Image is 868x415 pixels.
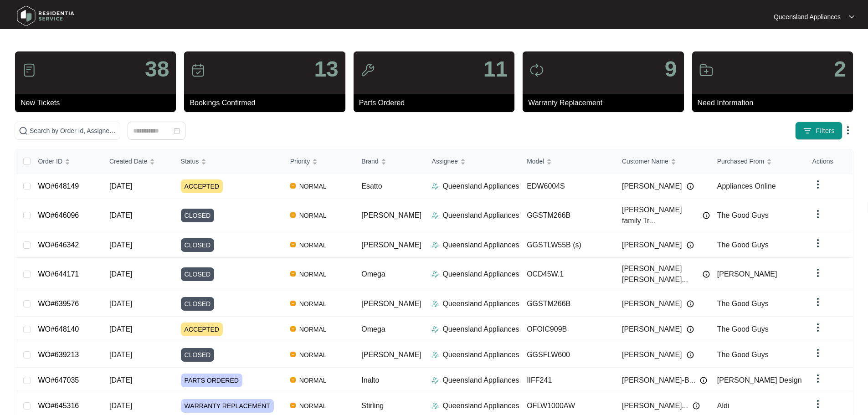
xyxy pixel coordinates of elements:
[622,240,682,251] span: [PERSON_NAME]
[717,300,769,307] span: The Good Guys
[296,210,330,221] span: NORMAL
[812,267,823,278] img: dropdown arrow
[442,400,519,411] p: Queensland Appliances
[361,270,385,278] span: Omega
[717,182,776,190] span: Appliances Online
[359,97,514,108] p: Parts Ordered
[38,182,79,190] a: WO#648149
[296,181,330,192] span: NORMAL
[431,300,439,307] img: Assigner Icon
[622,324,682,335] span: [PERSON_NAME]
[693,402,700,410] img: Info icon
[38,351,79,359] a: WO#639213
[431,326,439,333] img: Assigner Icon
[38,325,79,333] a: WO#648140
[431,377,439,384] img: Assigner Icon
[181,374,242,387] span: PARTS ORDERED
[442,210,519,221] p: Queensland Appliances
[181,399,274,413] span: WARRANTY REPLACEMENT
[615,149,710,174] th: Customer Name
[812,348,823,359] img: dropdown arrow
[519,232,615,258] td: GGSTLW55B (s)
[109,270,132,278] span: [DATE]
[622,181,682,192] span: [PERSON_NAME]
[717,376,802,384] span: [PERSON_NAME] Design
[519,291,615,317] td: GGSTM266B
[181,179,223,193] span: ACCEPTED
[442,240,519,251] p: Queensland Appliances
[431,351,439,359] img: Assigner Icon
[361,182,382,190] span: Esatto
[361,156,378,166] span: Brand
[109,376,132,384] span: [DATE]
[687,183,694,190] img: Info icon
[38,300,79,307] a: WO#639576
[109,156,147,166] span: Created Date
[717,351,769,359] span: The Good Guys
[290,352,296,357] img: Vercel Logo
[687,351,694,359] img: Info icon
[109,182,132,190] span: [DATE]
[361,376,379,384] span: Inalto
[22,63,36,77] img: icon
[361,300,421,307] span: [PERSON_NAME]
[181,238,215,252] span: CLOSED
[181,348,215,362] span: CLOSED
[519,199,615,232] td: GGSTM266B
[283,149,354,174] th: Priority
[424,149,519,174] th: Assignee
[38,376,79,384] a: WO#647035
[622,375,695,386] span: [PERSON_NAME]-B...
[812,399,823,410] img: dropdown arrow
[361,351,421,359] span: [PERSON_NAME]
[181,156,199,166] span: Status
[519,368,615,393] td: IIFF241
[145,58,169,80] p: 38
[519,174,615,199] td: EDW6004S
[812,297,823,307] img: dropdown arrow
[296,298,330,309] span: NORMAL
[190,97,345,108] p: Bookings Confirmed
[665,58,677,80] p: 9
[805,149,853,174] th: Actions
[812,238,823,249] img: dropdown arrow
[314,58,338,80] p: 13
[431,212,439,219] img: Assigner Icon
[290,403,296,408] img: Vercel Logo
[622,263,698,285] span: [PERSON_NAME] [PERSON_NAME]...
[296,375,330,386] span: NORMAL
[102,149,174,174] th: Created Date
[710,149,805,174] th: Purchased From
[812,209,823,220] img: dropdown arrow
[296,324,330,335] span: NORMAL
[527,156,544,166] span: Model
[31,149,102,174] th: Order ID
[290,242,296,247] img: Vercel Logo
[442,349,519,360] p: Queensland Appliances
[700,377,707,384] img: Info icon
[774,12,841,21] p: Queensland Appliances
[717,156,764,166] span: Purchased From
[14,2,77,30] img: residentia service logo
[30,126,116,136] input: Search by Order Id, Assignee Name, Customer Name, Brand and Model
[717,402,729,410] span: Aldi
[528,97,683,108] p: Warranty Replacement
[834,58,846,80] p: 2
[698,97,853,108] p: Need Information
[361,325,385,333] span: Omega
[38,241,79,249] a: WO#646342
[431,183,439,190] img: Assigner Icon
[703,271,710,278] img: Info icon
[812,179,823,190] img: dropdown arrow
[38,211,79,219] a: WO#646096
[109,211,132,219] span: [DATE]
[109,351,132,359] span: [DATE]
[699,63,714,77] img: icon
[529,63,544,77] img: icon
[109,325,132,333] span: [DATE]
[290,271,296,277] img: Vercel Logo
[290,183,296,189] img: Vercel Logo
[290,301,296,306] img: Vercel Logo
[687,300,694,307] img: Info icon
[109,402,132,410] span: [DATE]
